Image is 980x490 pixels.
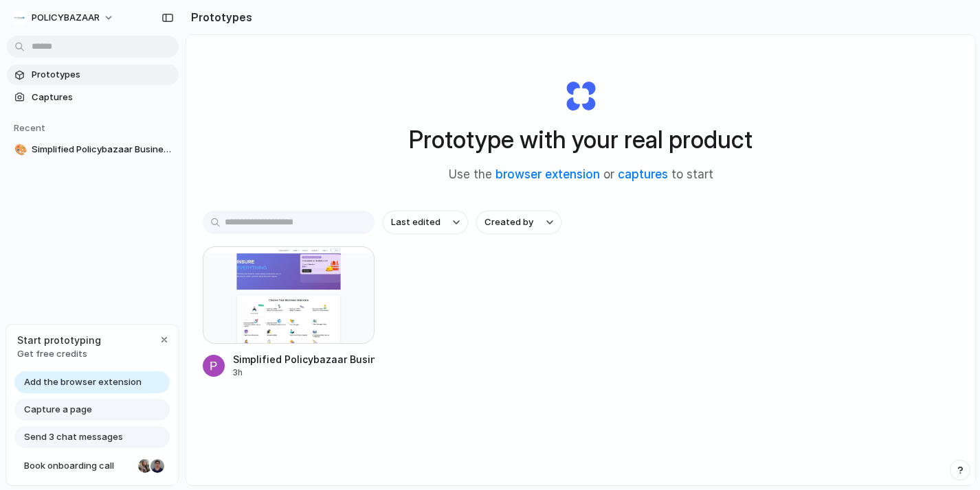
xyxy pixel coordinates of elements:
[7,65,179,85] a: Prototypes
[137,458,153,474] div: Nicole Kubica
[32,68,173,82] span: Prototypes
[24,403,92,417] span: Capture a page
[618,167,668,181] a: captures
[449,166,713,184] span: Use the or to start
[409,121,753,158] h1: Prototype with your real product
[476,211,561,234] button: Created by
[14,455,170,477] a: Book onboarding call
[233,352,375,366] div: Simplified Policybazaar Business Insurance Page
[32,11,100,25] span: POLICYBAZAAR
[24,375,142,389] span: Add the browser extension
[383,211,468,234] button: Last edited
[7,139,179,160] a: 🎨Simplified Policybazaar Business Insurance Page
[12,143,26,156] button: 🎨
[7,7,121,29] button: POLICYBAZAAR
[233,366,375,379] div: 3h
[7,87,179,108] a: Captures
[14,371,170,393] a: Add the browser extension
[203,246,375,379] a: Simplified Policybazaar Business Insurance PageSimplified Policybazaar Business Insurance Page3h
[17,347,101,361] span: Get free credits
[186,9,252,25] h2: Prototypes
[495,167,600,181] a: browser extension
[24,459,133,473] span: Book onboarding call
[17,333,101,347] span: Start prototyping
[14,122,45,133] span: Recent
[32,143,173,156] span: Simplified Policybazaar Business Insurance Page
[14,142,24,158] div: 🎨
[485,215,533,229] span: Created by
[391,215,441,229] span: Last edited
[24,430,123,444] span: Send 3 chat messages
[149,458,166,474] div: Christian Iacullo
[32,91,173,104] span: Captures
